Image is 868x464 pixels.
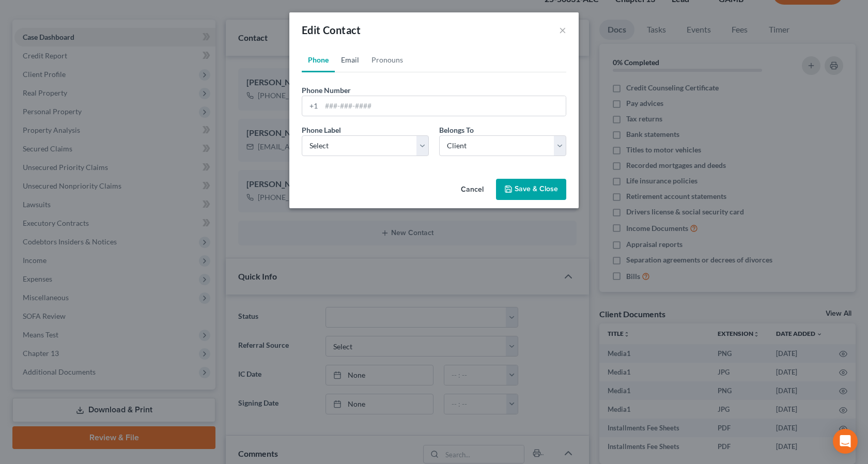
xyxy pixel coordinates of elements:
a: Email [335,48,365,72]
span: Edit Contact [302,24,361,36]
button: Save & Close [496,179,566,200]
button: Cancel [453,180,492,200]
span: Phone Label [302,126,341,134]
input: ###-###-#### [321,96,566,116]
a: Pronouns [365,48,409,72]
button: × [559,24,566,36]
div: Open Intercom Messenger [833,429,858,454]
span: Phone Number [302,86,351,95]
span: Belongs To [439,126,474,134]
a: Phone [302,48,335,72]
div: +1 [302,96,321,116]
